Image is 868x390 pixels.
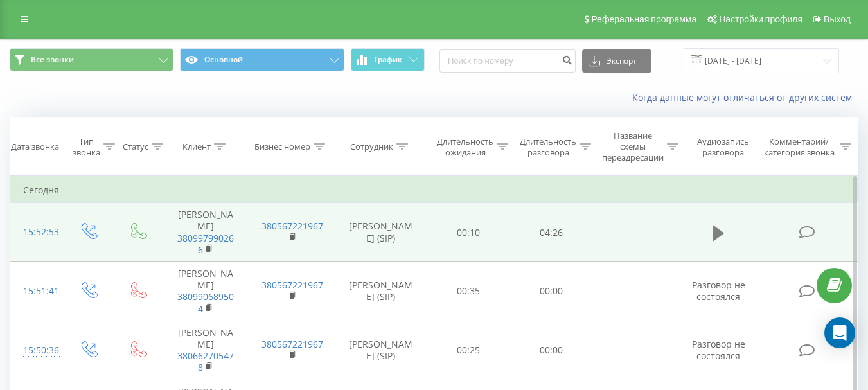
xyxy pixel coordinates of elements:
div: 15:51:41 [23,279,50,304]
span: Реферальная программа [591,14,696,24]
td: 04:26 [510,203,593,262]
div: Длительность ожидания [437,136,493,158]
button: График [351,48,425,71]
div: Open Intercom Messenger [824,317,855,348]
div: Тип звонка [73,136,100,158]
div: Сотрудник [350,141,393,152]
td: [PERSON_NAME] (SIP) [335,262,427,321]
div: 15:50:36 [23,338,50,363]
td: 00:00 [510,321,593,380]
button: Экспорт [582,49,651,73]
span: Все звонки [31,55,74,65]
div: Бизнес номер [254,141,310,152]
td: [PERSON_NAME] (SIP) [335,321,427,380]
td: [PERSON_NAME] (SIP) [335,203,427,262]
span: Выход [824,14,851,24]
td: [PERSON_NAME] [163,203,249,262]
span: Разговор не состоялся [692,338,745,362]
span: Настройки профиля [719,14,802,24]
span: Разговор не состоялся [692,279,745,303]
span: График [374,55,402,64]
div: Дата звонка [11,141,59,152]
a: 380997990266 [177,232,234,256]
td: 00:10 [427,203,510,262]
a: 380990689504 [177,290,234,314]
a: Когда данные могут отличаться от других систем [632,91,858,103]
a: 380567221967 [261,338,323,350]
td: Сегодня [10,177,858,203]
div: Аудиозапись разговора [691,136,756,158]
button: Основной [180,48,344,71]
div: Длительность разговора [520,136,576,158]
td: [PERSON_NAME] [163,321,249,380]
button: Все звонки [10,48,173,71]
td: 00:35 [427,262,510,321]
div: Клиент [182,141,211,152]
div: 15:52:53 [23,220,50,245]
div: Статус [123,141,148,152]
a: 380662705478 [177,350,234,373]
a: 380567221967 [261,279,323,291]
div: Комментарий/категория звонка [761,136,837,158]
div: Название схемы переадресации [602,130,664,163]
a: 380567221967 [261,220,323,232]
input: Поиск по номеру [439,49,576,73]
td: [PERSON_NAME] [163,262,249,321]
td: 00:00 [510,262,593,321]
td: 00:25 [427,321,510,380]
